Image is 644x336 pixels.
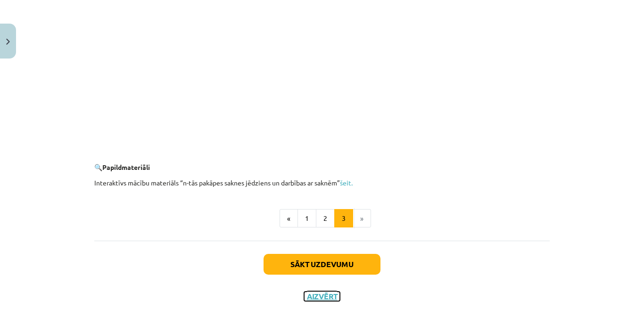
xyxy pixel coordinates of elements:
p: 🔍 [94,162,550,172]
nav: Page navigation example [94,209,550,228]
button: 3 [334,209,353,228]
button: 2 [316,209,335,228]
button: « [280,209,298,228]
button: Aizvērt [304,292,340,301]
p: Interaktīvs mācību materiāls “n-tās pakāpes saknes jēdziens un darbības ar saknēm” [94,178,550,188]
b: P [102,163,107,171]
b: apildmateriāli [107,163,150,171]
button: Sākt uzdevumu [264,254,380,275]
a: šeit. [340,178,353,187]
button: 1 [297,209,316,228]
img: icon-close-lesson-0947bae3869378f0d4975bcd49f059093ad1ed9edebbc8119c70593378902aed.svg [6,39,10,45]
